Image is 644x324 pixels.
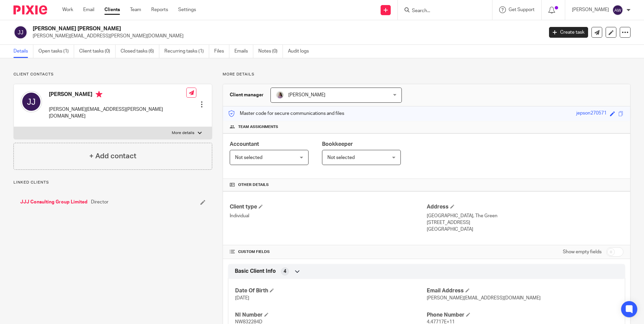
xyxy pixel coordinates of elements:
h4: Client type [230,203,426,210]
i: Primary [96,91,102,98]
span: Not selected [327,155,355,160]
span: Bookkeeper [322,141,353,147]
p: More details [172,130,194,136]
h4: Phone Number [427,312,618,319]
a: Client tasks (0) [79,45,116,58]
a: Closed tasks (6) [121,45,159,58]
span: Other details [238,182,269,188]
a: Details [13,45,33,58]
span: [PERSON_NAME][EMAIL_ADDRESS][DOMAIN_NAME] [427,296,541,300]
p: More details [223,72,631,77]
span: Accountant [230,141,259,147]
span: Not selected [235,155,262,160]
label: Show empty fields [563,249,602,255]
h4: Date Of Birth [235,287,426,294]
span: Basic Client Info [235,268,276,275]
a: Notes (0) [258,45,283,58]
span: Get Support [509,7,535,12]
h4: CUSTOM FIELDS [230,249,426,255]
h4: [PERSON_NAME] [49,91,186,99]
p: Master code for secure communications and files [228,110,344,117]
a: Reports [151,6,168,13]
a: Team [130,6,141,13]
h4: Address [427,203,623,210]
input: Search [411,8,472,14]
img: svg%3E [21,91,42,112]
a: Open tasks (1) [38,45,74,58]
a: Email [83,6,94,13]
h4: + Add contact [89,151,136,161]
h3: Client manager [230,92,264,98]
span: [PERSON_NAME] [288,93,325,97]
a: Files [214,45,229,58]
p: [PERSON_NAME][EMAIL_ADDRESS][PERSON_NAME][DOMAIN_NAME] [33,33,539,39]
h4: Email Address [427,287,618,294]
p: [PERSON_NAME][EMAIL_ADDRESS][PERSON_NAME][DOMAIN_NAME] [49,106,186,120]
h4: NI Number [235,312,426,319]
span: Director [91,199,108,205]
a: Settings [178,6,196,13]
span: 4 [284,268,286,275]
a: Emails [234,45,253,58]
span: [DATE] [235,296,249,300]
p: [GEOGRAPHIC_DATA] [427,226,623,233]
p: [PERSON_NAME] [572,6,609,13]
p: Client contacts [13,72,212,77]
a: JJJ Consulting Group Limited [20,199,88,205]
p: Linked clients [13,180,212,185]
p: [GEOGRAPHIC_DATA], The Green [427,213,623,219]
img: svg%3E [13,25,28,39]
a: Clients [104,6,120,13]
p: [STREET_ADDRESS] [427,219,623,226]
span: Team assignments [238,124,278,130]
a: Recurring tasks (1) [164,45,209,58]
img: Olivia.jpg [276,91,284,99]
a: Work [62,6,73,13]
div: jepson270571 [576,110,607,118]
p: Individual [230,213,426,219]
img: Pixie [13,5,47,14]
img: svg%3E [612,5,623,15]
h2: [PERSON_NAME] [PERSON_NAME] [33,25,438,32]
a: Audit logs [288,45,314,58]
a: Create task [549,27,588,38]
